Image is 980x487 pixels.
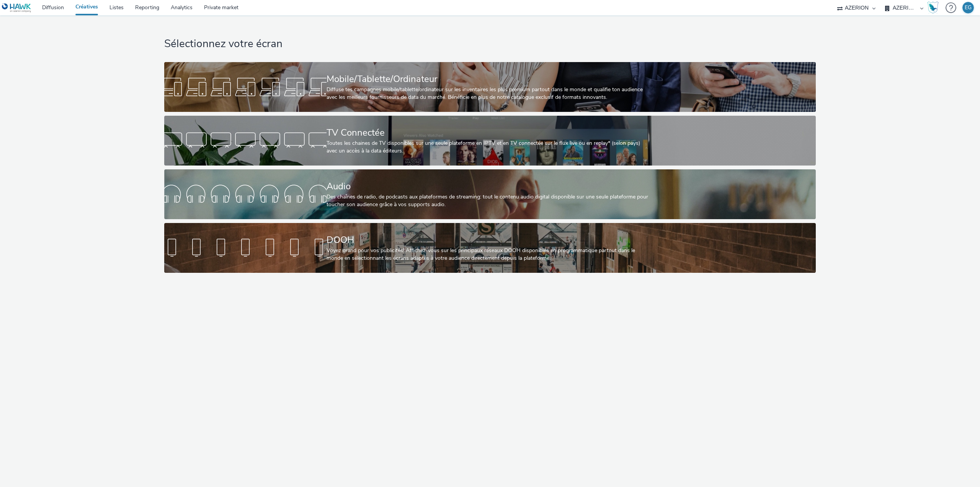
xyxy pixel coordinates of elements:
div: DOOH [327,233,651,247]
div: Voyez grand pour vos publicités! Affichez-vous sur les principaux réseaux DOOH disponibles en pro... [327,247,651,262]
div: Toutes les chaines de TV disponibles sur une seule plateforme en IPTV et en TV connectée sur le f... [327,139,651,155]
div: Diffuse tes campagnes mobile/tablette/ordinateur sur les inventaires les plus premium partout dan... [327,86,651,102]
a: DOOHVoyez grand pour vos publicités! Affichez-vous sur les principaux réseaux DOOH disponibles en... [164,223,816,273]
img: undefined Logo [2,3,31,13]
div: TV Connectée [327,126,651,139]
div: Audio [327,180,651,193]
div: EG [965,2,972,13]
a: AudioDes chaînes de radio, de podcasts aux plateformes de streaming: tout le contenu audio digita... [164,169,816,219]
h1: Sélectionnez votre écran [164,37,816,51]
a: Mobile/Tablette/OrdinateurDiffuse tes campagnes mobile/tablette/ordinateur sur les inventaires le... [164,62,816,112]
div: Mobile/Tablette/Ordinateur [327,72,651,86]
a: TV ConnectéeToutes les chaines de TV disponibles sur une seule plateforme en IPTV et en TV connec... [164,116,816,166]
img: Hawk Academy [927,2,939,14]
div: Des chaînes de radio, de podcasts aux plateformes de streaming: tout le contenu audio digital dis... [327,193,651,209]
a: Hawk Academy [927,2,942,14]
